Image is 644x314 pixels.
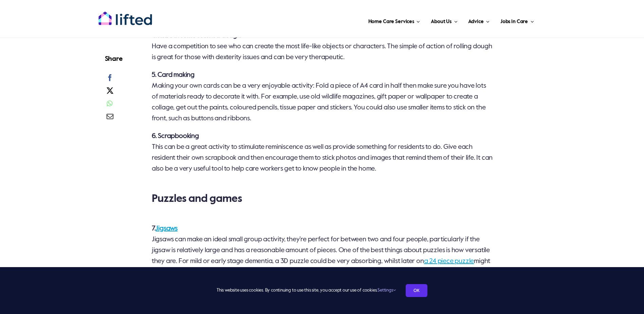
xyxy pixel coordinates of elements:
p: Making your own cards can be a very enjoyable activity: Fold a piece of A4 card in half then make... [152,70,493,124]
a: Email [105,112,115,125]
nav: Main Menu [174,10,536,31]
p: This can be a great activity to stimulate reminiscence as well as provide something for residents... [152,131,493,174]
strong: 6. Scrapbooking [152,133,199,140]
a: Jobs in Care [498,10,536,31]
a: Jigsaws [155,225,178,232]
span: Jobs in Care [500,16,528,27]
strong: Puzzles and games [152,193,242,204]
a: WhatsApp [105,99,114,112]
span: Advice [468,16,483,27]
a: X [105,86,115,99]
span: About Us [431,16,452,27]
span: Home Care Services [368,16,414,27]
a: Advice [466,10,491,31]
a: a 24 piece puzzle [424,258,474,265]
a: lifted-logo [98,11,152,18]
strong: 4. Roll out some scented dough [152,32,241,39]
a: Settings [378,288,395,293]
p: Jigsaws can make an ideal small group activity, they’re perfect for between two and four people, ... [152,223,493,289]
p: Have a competition to see who can create the most life-like objects or characters. The simple of ... [152,30,493,63]
a: Facebook [105,73,115,86]
span: This website uses cookies. By continuing to use this site, you accept our use of cookies. [217,285,395,296]
h4: Share [105,54,123,64]
strong: 7. [152,225,178,232]
a: OK [406,284,427,297]
a: Home Care Services [366,10,422,31]
a: About Us [429,10,459,31]
strong: 5. Card making [152,72,195,78]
